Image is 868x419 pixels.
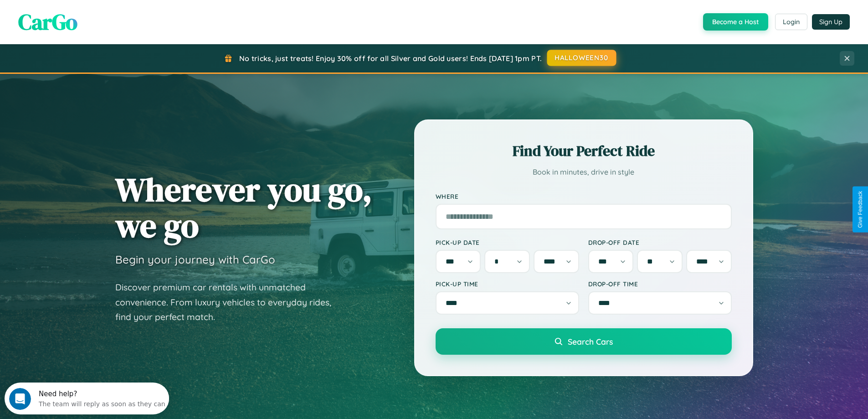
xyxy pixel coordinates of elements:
[115,280,343,325] p: Discover premium car rentals with unmatched convenience. From luxury vehicles to everyday rides, ...
[775,14,807,30] button: Login
[588,238,732,246] label: Drop-off Date
[436,141,732,161] h2: Find Your Perfect Ride
[115,171,372,243] h1: Wherever you go, we go
[436,280,579,288] label: Pick-up Time
[568,336,613,347] span: Search Cars
[18,7,77,37] span: CarGo
[115,253,275,266] h3: Begin your journey with CarGo
[239,54,542,63] span: No tricks, just treats! Enjoy 30% off for all Silver and Gold users! Ends [DATE] 1pm PT.
[703,13,768,31] button: Become a Host
[4,4,169,29] div: Open Intercom Messenger
[588,280,732,288] label: Drop-off Time
[812,14,850,30] button: Sign Up
[9,388,31,410] iframe: Intercom live chat
[857,191,863,228] div: Give Feedback
[436,192,732,200] label: Where
[34,8,161,15] div: Need help?
[34,15,161,25] div: The team will reply as soon as they can
[436,238,579,246] label: Pick-up Date
[5,383,169,414] iframe: Intercom live chat discovery launcher
[436,328,732,355] button: Search Cars
[547,50,616,66] button: HALLOWEEN30
[436,166,732,179] p: Book in minutes, drive in style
